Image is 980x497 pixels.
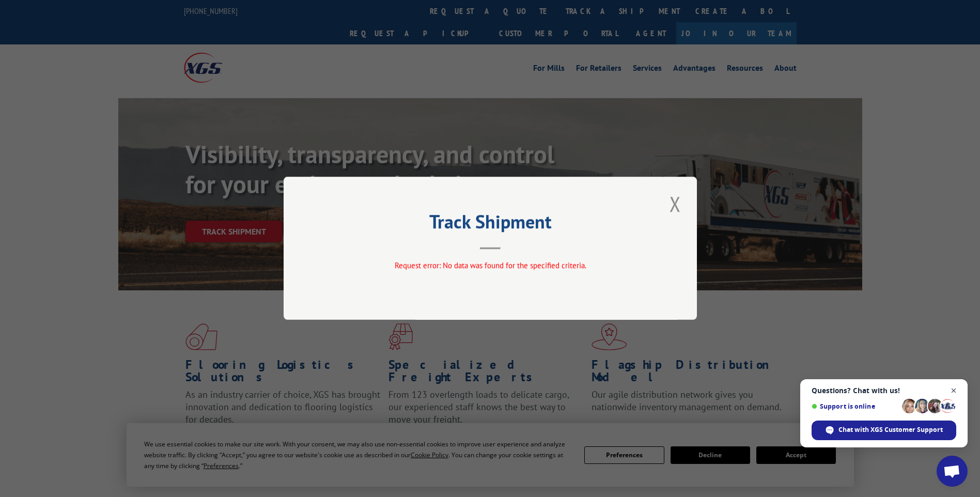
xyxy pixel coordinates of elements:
[812,421,956,440] span: Chat with XGS Customer Support
[812,402,898,410] span: Support is online
[394,261,586,271] span: Request error: No data was found for the specified criteria.
[335,214,645,234] h2: Track Shipment
[812,386,956,395] span: Questions? Chat with us!
[666,190,684,218] button: Close modal
[838,425,943,434] span: Chat with XGS Customer Support
[937,456,968,487] a: Open chat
